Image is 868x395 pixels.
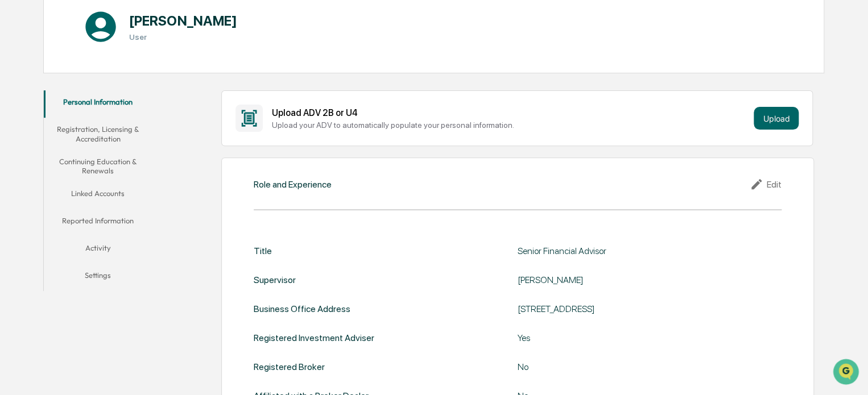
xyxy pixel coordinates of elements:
a: 🖐️Preclearance [7,139,78,159]
span: Attestations [94,143,141,155]
a: 🔎Data Lookup [7,160,76,181]
button: Linked Accounts [44,182,152,209]
div: Business Office Address [254,303,350,314]
button: Start new chat [193,90,207,104]
h1: [PERSON_NAME] [129,13,237,29]
div: Supervisor [254,275,296,285]
div: Registered Investment Adviser [254,332,374,343]
div: 🔎 [11,166,20,175]
div: secondary tabs example [44,90,152,291]
div: Upload ADV 2B or U4 [272,107,750,118]
div: We're available if you need us! [39,98,144,107]
div: Role and Experience [254,179,332,190]
img: 1746055101610-c473b297-6a78-478c-a979-82029cc54cd1 [11,87,32,107]
button: Activity [44,236,152,264]
div: Registered Broker [254,361,325,372]
div: Senior Financial Advisor [518,246,782,256]
a: Powered byPylon [80,192,138,201]
div: [STREET_ADDRESS] [518,303,782,314]
div: Title [254,246,272,256]
div: Yes [518,332,782,343]
a: 🗄️Attestations [78,139,146,159]
div: 🖐️ [11,144,20,153]
div: 🗄️ [82,144,92,153]
button: Upload [754,107,799,130]
button: Settings [44,264,152,291]
h3: User [129,32,237,41]
span: Pylon [113,193,138,201]
p: How can we help? [11,24,207,42]
div: Edit [750,177,782,191]
button: Personal Information [44,90,152,118]
span: Preclearance [23,143,73,155]
div: Start new chat [39,87,187,98]
button: Reported Information [44,209,152,236]
div: No [518,361,782,372]
div: Upload your ADV to automatically populate your personal information. [272,120,750,130]
button: Registration, Licensing & Accreditation [44,118,152,150]
span: Data Lookup [23,165,72,176]
iframe: Open customer support [832,357,862,388]
button: Continuing Education & Renewals [44,150,152,182]
div: [PERSON_NAME] [518,275,782,285]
